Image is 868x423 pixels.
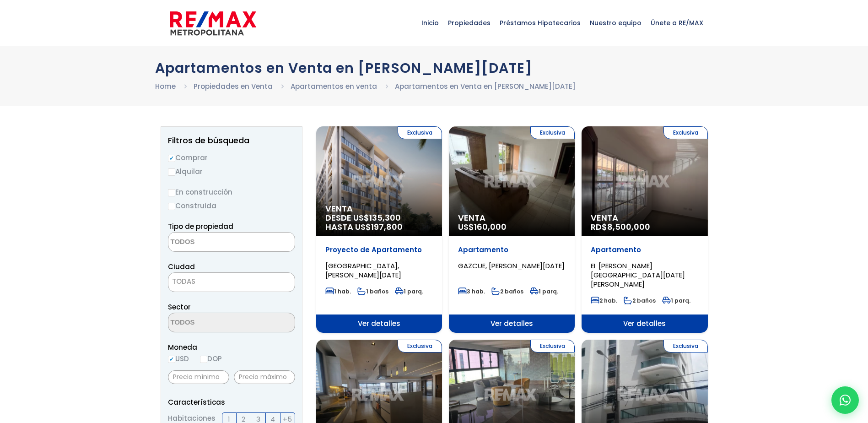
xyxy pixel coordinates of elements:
[398,340,442,352] span: Exclusiva
[168,152,295,163] label: Comprar
[155,81,176,91] a: Home
[395,287,423,295] span: 1 parq.
[530,287,558,295] span: 1 parq.
[168,168,175,176] input: Alquilar
[395,81,576,92] li: Apartamentos en Venta en [PERSON_NAME][DATE]
[458,213,566,222] span: Venta
[607,221,650,233] span: 8,500,000
[168,222,233,231] span: Tipo de propiedad
[325,213,433,232] span: DESDE US$
[474,221,507,233] span: 160,000
[168,262,195,271] span: Ciudad
[371,221,403,233] span: 197,800
[316,315,442,333] span: Ver detalles
[168,275,295,288] span: TODAS
[168,166,295,177] label: Alquilar
[325,261,401,280] span: [GEOGRAPHIC_DATA], [PERSON_NAME][DATE]
[530,340,575,352] span: Exclusiva
[624,297,656,304] span: 2 baños
[325,204,433,213] span: Venta
[155,60,713,76] h1: Apartamentos en Venta en [PERSON_NAME][DATE]
[168,396,295,408] p: Características
[291,81,377,91] a: Apartamentos en venta
[663,126,708,139] span: Exclusiva
[491,287,523,295] span: 2 baños
[325,245,433,255] p: Proyecto de Apartamento
[458,287,485,295] span: 3 hab.
[168,356,175,363] input: USD
[591,297,617,304] span: 2 hab.
[168,342,295,353] span: Moneda
[591,261,685,289] span: EL [PERSON_NAME][GEOGRAPHIC_DATA][DATE][PERSON_NAME]
[495,9,585,37] span: Préstamos Hipotecarios
[168,302,191,312] span: Sector
[170,10,256,37] img: remax-metropolitana-logo
[194,81,273,91] a: Propiedades en Venta
[168,272,295,292] span: TODAS
[458,221,507,233] span: US$
[449,315,575,333] span: Ver detalles
[234,370,295,384] input: Precio máximo
[200,356,207,363] input: DOP
[168,353,189,364] label: USD
[168,189,175,196] input: En construcción
[316,126,442,333] a: Exclusiva Venta DESDE US$135,300 HASTA US$197,800 Proyecto de Apartamento [GEOGRAPHIC_DATA], [PER...
[168,233,257,252] textarea: Search
[591,221,650,233] span: RD$
[168,186,295,198] label: En construcción
[582,126,707,333] a: Exclusiva Venta RD$8,500,000 Apartamento EL [PERSON_NAME][GEOGRAPHIC_DATA][DATE][PERSON_NAME] 2 h...
[168,370,229,384] input: Precio mínimo
[168,313,257,333] textarea: Search
[200,353,222,364] label: DOP
[591,245,698,255] p: Apartamento
[172,277,195,286] span: TODAS
[369,212,401,223] span: 135,300
[168,203,175,210] input: Construida
[458,245,566,255] p: Apartamento
[591,213,698,222] span: Venta
[582,315,707,333] span: Ver detalles
[585,9,646,37] span: Nuestro equipo
[449,126,575,333] a: Exclusiva Venta US$160,000 Apartamento GAZCUE, [PERSON_NAME][DATE] 3 hab. 2 baños 1 parq. Ver det...
[530,126,575,139] span: Exclusiva
[663,340,708,352] span: Exclusiva
[325,287,351,295] span: 1 hab.
[398,126,442,139] span: Exclusiva
[357,287,388,295] span: 1 baños
[168,155,175,162] input: Comprar
[325,222,433,232] span: HASTA US$
[646,9,708,37] span: Únete a RE/MAX
[443,9,495,37] span: Propiedades
[168,136,295,145] h2: Filtros de búsqueda
[168,200,295,211] label: Construida
[458,261,565,271] span: GAZCUE, [PERSON_NAME][DATE]
[662,297,690,304] span: 1 parq.
[417,9,443,37] span: Inicio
